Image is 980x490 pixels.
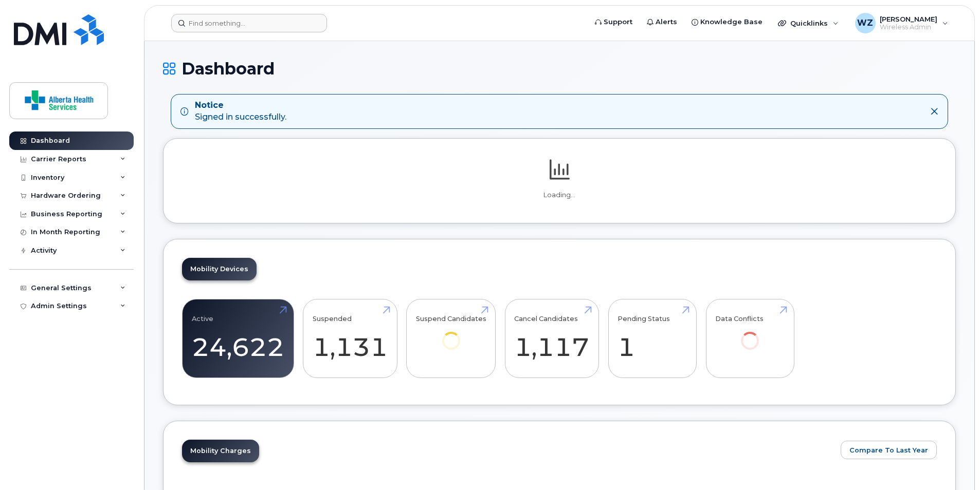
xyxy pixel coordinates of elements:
strong: Notice [195,100,286,111]
a: Data Conflicts [715,305,785,364]
a: Cancel Candidates 1,117 [514,305,589,372]
a: Pending Status 1 [618,305,687,372]
a: Mobility Devices [182,258,257,280]
p: Loading... [182,191,937,200]
a: Active 24,622 [192,305,284,372]
span: Compare To Last Year [849,445,928,455]
a: Mobility Charges [182,440,259,462]
a: Suspended 1,131 [313,305,388,372]
button: Compare To Last Year [841,441,937,459]
a: Suspend Candidates [416,305,486,364]
h1: Dashboard [163,60,956,78]
div: Signed in successfully. [195,100,286,123]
